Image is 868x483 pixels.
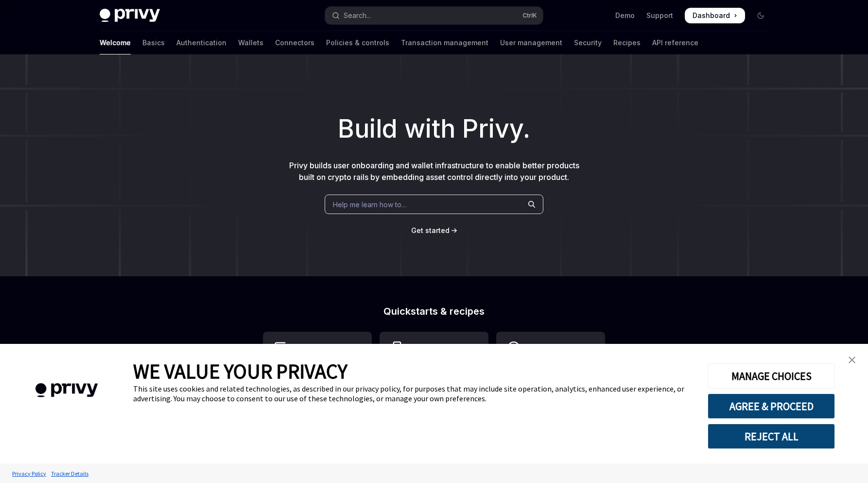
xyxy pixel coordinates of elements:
[100,31,131,54] a: Welcome
[693,11,730,20] span: Dashboard
[133,358,347,384] span: WE VALUE YOUR PRIVACY
[496,332,605,431] a: **** *****Whitelabel login, wallets, and user management with your own UI and branding.
[574,31,602,54] a: Security
[615,11,635,20] a: Demo
[263,306,605,316] h2: Quickstarts & recipes
[10,465,49,482] a: Privacy Policy
[411,226,450,235] a: Get started
[344,10,371,21] div: Search...
[652,31,698,54] a: API reference
[238,31,263,54] a: Wallets
[100,9,160,22] img: dark logo
[842,350,862,370] a: close banner
[326,31,389,54] a: Policies & controls
[275,31,314,54] a: Connectors
[49,465,91,482] a: Tracker Details
[646,11,673,20] a: Support
[380,332,488,431] a: **** **** **** ***Use the React Native SDK to build a mobile app on Solana.
[289,161,579,182] span: Privy builds user onboarding and wallet infrastructure to enable better products built on crypto ...
[401,31,488,54] a: Transaction management
[753,8,768,23] button: Toggle dark mode
[333,199,407,210] span: Help me learn how to…
[613,31,641,54] a: Recipes
[708,363,835,389] button: MANAGE CHOICES
[411,226,450,234] span: Get started
[142,31,165,54] a: Basics
[325,7,543,24] button: Open search
[500,31,562,54] a: User management
[15,369,119,411] img: company logo
[849,357,855,363] img: close banner
[522,12,537,19] span: Ctrl K
[133,384,693,403] div: This site uses cookies and related technologies, as described in our privacy policy, for purposes...
[708,394,835,419] button: AGREE & PROCEED
[685,8,745,23] a: Dashboard
[708,424,835,449] button: REJECT ALL
[176,31,226,54] a: Authentication
[16,110,852,148] h1: Build with Privy.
